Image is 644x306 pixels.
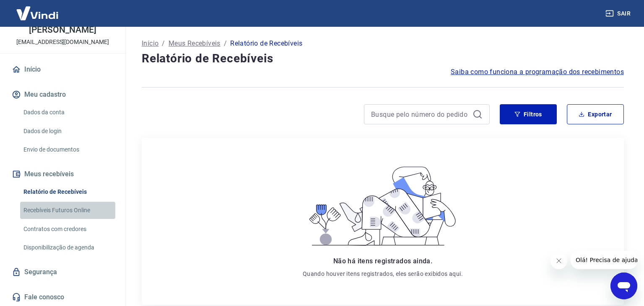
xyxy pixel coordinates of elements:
[10,263,115,281] a: Segurança
[10,165,115,183] button: Meus recebíveis
[20,141,115,158] a: Envio de documentos
[20,183,115,201] a: Relatório de Recebíveis
[500,104,557,124] button: Filtros
[303,270,463,278] p: Quando houver itens registrados, eles serão exibidos aqui.
[571,251,637,269] iframe: Mensagem da empresa
[162,39,165,49] p: /
[230,39,302,49] p: Relatório de Recebíveis
[10,0,65,26] img: Vindi
[20,221,115,238] a: Contratos com credores
[10,60,115,79] a: Início
[20,239,115,256] a: Disponibilização de agenda
[5,6,70,13] span: Olá! Precisa de ajuda?
[604,6,634,21] button: Sair
[10,85,115,104] button: Meu cadastro
[142,50,624,67] h4: Relatório de Recebíveis
[333,257,432,265] span: Não há itens registrados ainda.
[29,26,96,34] p: [PERSON_NAME]
[451,67,624,77] a: Saiba como funciona a programação dos recebimentos
[16,38,109,46] p: [EMAIL_ADDRESS][DOMAIN_NAME]
[20,104,115,121] a: Dados da conta
[610,273,637,299] iframe: Botão para abrir a janela de mensagens
[20,202,115,219] a: Recebíveis Futuros Online
[142,39,158,49] a: Início
[371,108,469,121] input: Busque pelo número do pedido
[169,39,221,49] a: Meus Recebíveis
[20,123,115,140] a: Dados de login
[224,39,227,49] p: /
[567,104,624,124] button: Exportar
[551,252,567,269] iframe: Fechar mensagem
